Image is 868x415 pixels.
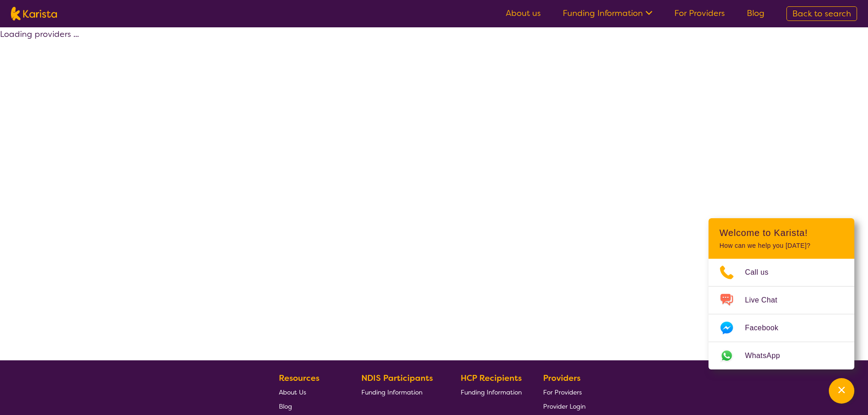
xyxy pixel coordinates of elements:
[361,373,433,384] b: NDIS Participants
[361,385,440,399] a: Funding Information
[786,6,857,21] a: Back to search
[747,8,765,19] a: Blog
[829,378,854,404] button: Channel Menu
[361,388,422,396] span: Funding Information
[719,242,843,250] p: How can we help you [DATE]?
[543,385,586,399] a: For Providers
[719,227,843,238] h2: Welcome to Karista!
[709,259,854,369] ul: Choose channel
[279,388,306,396] span: About Us
[709,342,854,369] a: Web link opens in a new tab.
[745,266,780,279] span: Call us
[506,8,541,19] a: About us
[709,218,854,369] div: Channel Menu
[543,402,586,410] span: Provider Login
[563,8,652,19] a: Funding Information
[745,293,788,307] span: Live Chat
[461,385,522,399] a: Funding Information
[792,8,851,19] span: Back to search
[674,8,725,19] a: For Providers
[461,388,522,396] span: Funding Information
[11,7,57,20] img: Karista logo
[745,321,789,335] span: Facebook
[279,385,340,399] a: About Us
[543,373,580,384] b: Providers
[279,399,340,413] a: Blog
[543,388,582,396] span: For Providers
[461,373,522,384] b: HCP Recipients
[745,349,791,363] span: WhatsApp
[279,402,292,410] span: Blog
[543,399,586,413] a: Provider Login
[279,373,319,384] b: Resources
